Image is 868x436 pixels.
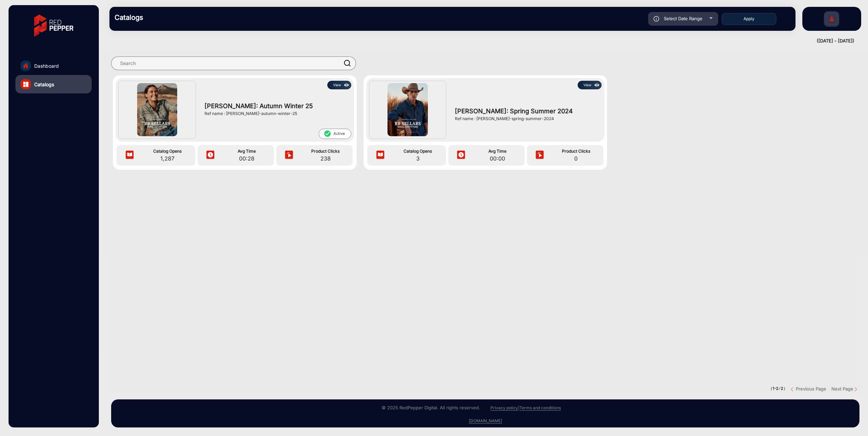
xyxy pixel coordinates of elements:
[300,148,351,154] span: Product Clicks
[578,81,602,89] button: Viewicon
[284,150,294,161] img: icon
[23,82,28,87] img: catalog
[791,387,796,392] img: previous button
[771,386,786,392] pre: ( / )
[344,60,351,66] img: prodSearch.svg
[115,13,210,22] h3: Catalogs
[490,405,518,411] a: Privacy policy
[23,63,29,69] img: home
[472,148,523,154] span: Avg Time
[343,81,351,89] img: icon
[469,418,502,424] a: [DOMAIN_NAME]
[111,56,356,70] input: Search
[472,154,523,163] span: 00:00
[319,129,351,139] span: Active
[15,56,92,75] a: Dashboard
[34,62,59,69] span: Dashboard
[221,148,272,154] span: Avg Time
[387,83,428,136] img: RB Sellars: Spring Summer 2024
[831,386,853,392] strong: Next Page
[327,81,351,89] button: Viewicon
[103,38,854,44] div: ([DATE] - [DATE])
[300,154,351,163] span: 238
[375,150,385,161] img: icon
[551,154,602,163] span: 0
[593,81,601,89] img: icon
[141,154,194,163] span: 1,287
[781,386,783,391] strong: 2
[654,16,659,22] img: icon
[455,106,598,116] span: [PERSON_NAME]: Spring Summer 2024
[518,405,520,410] a: |
[773,386,778,391] strong: 1-2
[382,405,480,410] small: © 2025 RedPepper Digital. All rights reserved.
[535,150,545,161] img: icon
[392,154,444,163] span: 3
[15,75,92,93] a: Catalogs
[205,150,215,161] img: icon
[825,8,839,32] img: Sign%20Up.svg
[455,116,598,122] div: Ref name : [PERSON_NAME]-spring-summer-2024
[324,130,331,138] mat-icon: check_circle
[664,16,702,21] span: Select Date Range
[392,148,444,154] span: Catalog Opens
[796,386,826,392] strong: Previous Page
[34,81,54,88] span: Catalogs
[29,9,78,43] img: vmg-logo
[456,150,466,161] img: icon
[551,148,602,154] span: Product Clicks
[137,83,177,136] img: RB Sellars: Autumn Winter 25
[141,148,194,154] span: Catalog Opens
[722,13,776,25] button: Apply
[205,101,348,111] span: [PERSON_NAME]: Autumn Winter 25
[221,154,272,163] span: 00:28
[853,387,858,392] img: Next button
[124,150,135,161] img: icon
[520,405,561,411] a: Terms and conditions
[205,111,348,117] div: Ref name : [PERSON_NAME]-autumn-winter-25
